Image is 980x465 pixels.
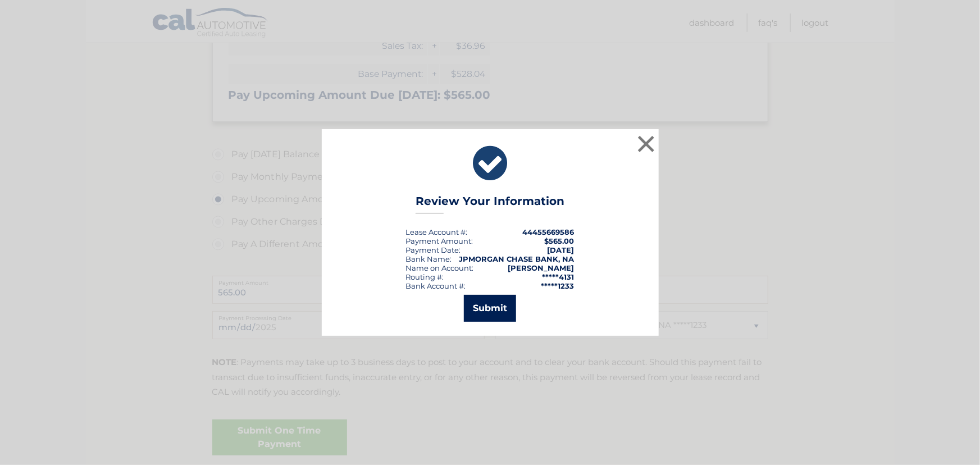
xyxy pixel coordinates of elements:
[406,281,466,290] div: Bank Account #:
[635,133,658,155] button: ×
[548,245,575,254] span: [DATE]
[508,263,575,272] strong: [PERSON_NAME]
[406,227,468,236] div: Lease Account #:
[464,295,516,322] button: Submit
[406,263,474,272] div: Name on Account:
[523,227,575,236] strong: 44455669586
[459,254,575,263] strong: JPMORGAN CHASE BANK, NA
[406,245,459,254] span: Payment Date
[416,194,564,214] h3: Review Your Information
[406,245,461,254] div: :
[406,236,473,245] div: Payment Amount:
[406,254,452,263] div: Bank Name:
[545,236,575,245] span: $565.00
[406,272,444,281] div: Routing #:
